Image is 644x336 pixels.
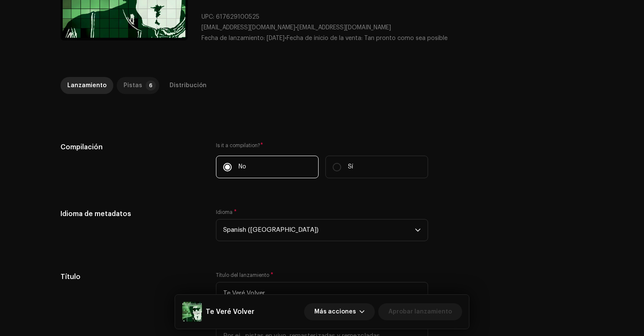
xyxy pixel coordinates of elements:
label: Is it a compilation? [216,142,428,149]
label: Idioma [216,209,237,216]
img: 087dc165-a837-4727-b748-98aea6dad15d [182,302,202,322]
p: No [239,162,246,171]
h5: Idioma de metadatos [60,209,202,219]
span: Tan pronto como sea posible [364,35,448,41]
span: Fecha de inicio de la venta: [287,35,362,41]
span: [EMAIL_ADDRESS][DOMAIN_NAME] [201,25,295,31]
p-badge: 6 [146,80,156,91]
span: Spanish (Latin America) [223,219,415,241]
label: Título del lanzamiento [216,272,273,279]
h5: Te Veré Volver [206,307,254,317]
span: Fecha de lanzamiento: [201,35,265,41]
span: • [201,35,287,41]
h5: Título [60,272,202,282]
div: dropdown trigger [415,219,421,241]
span: Más acciones [314,303,356,320]
span: Aprobar lanzamiento [388,303,452,320]
button: Aprobar lanzamiento [378,303,462,320]
div: Distribución [170,77,207,94]
span: [EMAIL_ADDRESS][DOMAIN_NAME] [297,25,391,31]
button: Más acciones [304,303,375,320]
p: • [201,23,584,32]
input: por ejemplo: mi gran canción [216,282,428,304]
p: Sí [348,162,353,171]
h5: Compilación [60,142,202,152]
span: [DATE] [267,35,285,41]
